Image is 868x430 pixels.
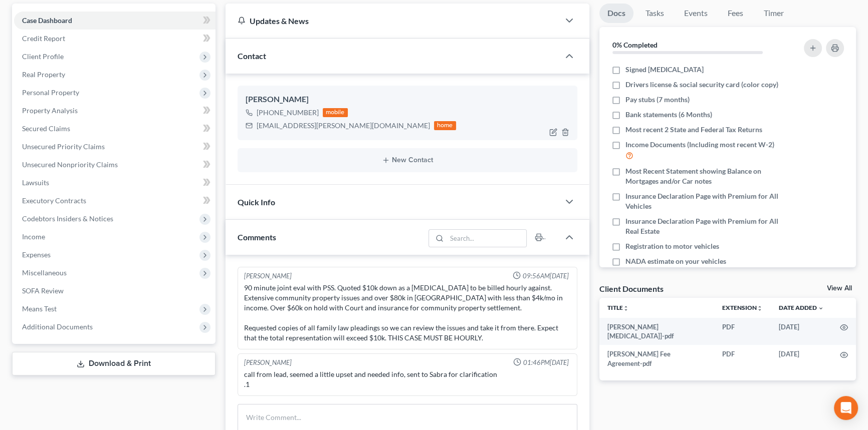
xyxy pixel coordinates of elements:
[14,30,215,48] a: Credit Report
[244,271,292,281] div: [PERSON_NAME]
[757,305,763,311] i: unfold_more
[22,196,86,205] span: Executory Contracts
[14,156,215,174] a: Unsecured Nonpriority Claims
[14,120,215,138] a: Secured Claims
[22,106,78,115] span: Property Analysis
[14,192,215,210] a: Executory Contracts
[720,4,752,23] a: Fees
[244,283,571,343] div: 90 minute joint eval with PSS. Quoted $10k down as a [MEDICAL_DATA] to be billed hourly against. ...
[238,51,266,61] span: Contact
[607,304,629,311] a: Titleunfold_more
[22,232,45,241] span: Income
[771,345,832,372] td: [DATE]
[818,305,824,311] i: expand_more
[625,140,774,150] span: Income Documents (Including most recent W-2)
[779,304,824,311] a: Date Added expand_more
[612,41,658,49] strong: 0% Completed
[22,160,118,169] span: Unsecured Nonpriority Claims
[625,125,762,135] span: Most recent 2 State and Federal Tax Returns
[22,88,79,97] span: Personal Property
[244,369,571,389] div: call from lead, seemed a little upset and needed info, sent to Sabra for clarification .1
[22,142,105,151] span: Unsecured Priority Claims
[22,268,67,277] span: Miscellaneous
[625,216,783,236] span: Insurance Declaration Page with Premium for All Real Estate
[12,352,215,375] a: Download & Print
[22,52,64,61] span: Client Profile
[22,16,72,25] span: Case Dashboard
[714,345,771,372] td: PDF
[599,345,715,372] td: [PERSON_NAME] Fee Agreement-pdf
[22,34,65,43] span: Credit Report
[625,241,719,251] span: Registration to motor vehicles
[523,271,569,281] span: 09:56AM[DATE]
[523,358,569,367] span: 01:46PM[DATE]
[22,70,65,79] span: Real Property
[625,110,712,120] span: Bank statements (6 Months)
[625,80,778,90] span: Drivers license & social security card (color copy)
[244,358,292,367] div: [PERSON_NAME]
[238,16,547,26] div: Updates & News
[637,4,672,23] a: Tasks
[22,178,49,187] span: Lawsuits
[623,305,629,311] i: unfold_more
[625,256,726,266] span: NADA estimate on your vehicles
[14,282,215,300] a: SOFA Review
[599,283,664,294] div: Client Documents
[771,318,832,345] td: [DATE]
[246,94,569,106] div: [PERSON_NAME]
[14,174,215,192] a: Lawsuits
[14,12,215,30] a: Case Dashboard
[22,250,51,259] span: Expenses
[714,318,771,345] td: PDF
[625,191,783,211] span: Insurance Declaration Page with Premium for All Vehicles
[756,4,792,23] a: Timer
[827,285,852,292] a: View All
[676,4,716,23] a: Events
[625,95,690,105] span: Pay stubs (7 months)
[722,304,763,311] a: Extensionunfold_more
[22,124,70,133] span: Secured Claims
[323,108,348,117] div: mobile
[238,197,275,207] span: Quick Info
[625,166,783,186] span: Most Recent Statement showing Balance on Mortgages and/or Car notes
[238,232,276,242] span: Comments
[257,108,319,118] div: [PHONE_NUMBER]
[246,156,569,164] button: New Contact
[14,102,215,120] a: Property Analysis
[599,4,633,23] a: Docs
[599,318,715,345] td: [PERSON_NAME] [MEDICAL_DATA]]-pdf
[14,138,215,156] a: Unsecured Priority Claims
[22,304,57,313] span: Means Test
[22,214,113,223] span: Codebtors Insiders & Notices
[447,230,526,247] input: Search...
[434,121,456,130] div: home
[834,396,858,420] div: Open Intercom Messenger
[257,121,430,131] div: [EMAIL_ADDRESS][PERSON_NAME][DOMAIN_NAME]
[22,286,64,295] span: SOFA Review
[625,65,704,75] span: Signed [MEDICAL_DATA]
[22,322,93,331] span: Additional Documents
